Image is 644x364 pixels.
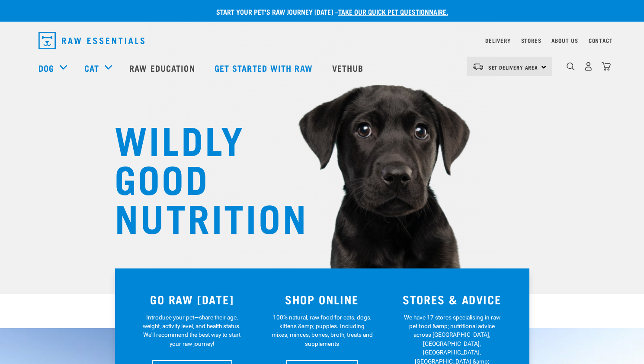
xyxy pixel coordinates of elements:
img: Raw Essentials Logo [38,32,144,49]
nav: dropdown navigation [32,29,613,53]
a: Delivery [485,39,510,42]
a: Stores [521,39,541,42]
h3: STORES & ADVICE [392,293,512,306]
h1: WILDLY GOOD NUTRITION [115,119,288,236]
a: Raw Education [121,51,205,85]
a: Get started with Raw [206,51,324,85]
h3: GO RAW [DATE] [132,293,252,306]
img: home-icon@2x.png [602,62,611,71]
a: Contact [589,39,613,42]
a: Vethub [324,51,375,85]
span: Set Delivery Area [488,66,538,69]
a: Dog [38,61,54,74]
p: Introduce your pet—share their age, weight, activity level, and health status. We'll recommend th... [141,313,243,348]
a: About Us [551,39,578,42]
h3: SHOP ONLINE [262,293,382,306]
img: home-icon-1@2x.png [567,62,575,70]
img: user.png [584,62,593,71]
a: Cat [84,61,99,74]
p: 100% natural, raw food for cats, dogs, kittens &amp; puppies. Including mixes, minces, bones, bro... [271,313,373,348]
a: take our quick pet questionnaire. [338,10,448,13]
img: van-moving.png [472,63,484,70]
